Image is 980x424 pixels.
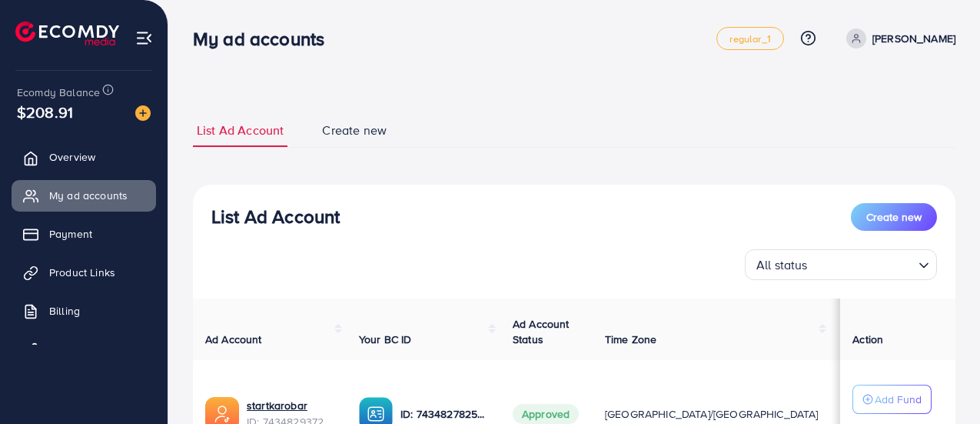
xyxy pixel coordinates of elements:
span: Create new [866,209,922,225]
span: All status [753,254,811,276]
span: Ad Account [205,332,262,347]
span: Ecomdy Balance [17,85,100,100]
button: Create new [851,203,937,231]
span: My ad accounts [49,188,128,203]
a: regular_1 [716,27,783,50]
span: Product Links [49,265,115,280]
img: menu [135,29,153,47]
span: Approved [513,404,579,424]
a: Overview [12,142,156,172]
img: logo [15,22,119,45]
p: [PERSON_NAME] [872,29,955,48]
a: Product Links [12,257,156,288]
h3: My ad accounts [193,28,337,50]
span: Action [852,332,883,347]
a: Billing [12,295,156,326]
div: Search for option [745,249,937,280]
img: image [135,105,151,121]
span: Time Zone [605,332,656,347]
span: Billing [49,303,80,319]
h3: List Ad Account [211,205,340,228]
span: Create new [322,122,387,139]
span: [GEOGRAPHIC_DATA]/[GEOGRAPHIC_DATA] [605,406,819,422]
span: Payment [49,226,92,242]
span: $208.91 [17,101,73,123]
span: regular_1 [729,34,770,44]
p: ID: 7434827825406066689 [400,405,488,423]
span: Ad Account Status [513,316,570,347]
input: Search for option [812,251,912,276]
a: Payment [12,219,156,249]
span: Affiliate Program [49,342,131,357]
a: startkarobar [247,398,334,413]
a: [PERSON_NAME] [840,28,955,48]
button: Add Fund [852,385,932,414]
span: Overview [49,149,95,165]
span: List Ad Account [197,122,284,139]
span: Your BC ID [359,332,412,347]
a: Affiliate Program [12,334,156,365]
a: My ad accounts [12,180,156,211]
p: Add Fund [875,390,922,409]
